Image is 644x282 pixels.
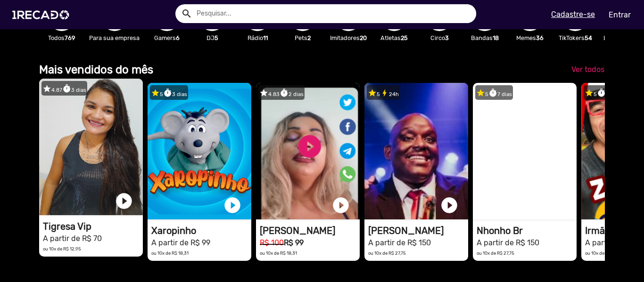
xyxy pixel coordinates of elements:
[477,225,577,236] h1: Nhonho Br
[181,8,192,19] mat-icon: Example home icon
[512,33,548,42] p: Memes
[115,192,133,210] a: play_circle_filled
[477,238,539,247] small: A partir de R$ 150
[440,196,459,215] a: play_circle_filled
[477,250,514,256] small: ou 10x de R$ 27,75
[557,33,593,42] p: TikTokers
[493,34,499,41] b: 18
[223,196,242,215] a: play_circle_filled
[260,225,360,236] h1: [PERSON_NAME]
[551,10,595,19] u: Cadastre-se
[585,34,592,41] b: 54
[331,196,350,215] a: play_circle_filled
[548,196,567,215] a: play_circle_filled
[368,225,468,236] h1: [PERSON_NAME]
[215,34,218,41] b: 5
[260,250,297,256] small: ou 10x de R$ 18,31
[473,83,577,219] video: 1RECADO vídeos dedicados para fãs e empresas
[360,34,367,41] b: 20
[263,34,268,41] b: 11
[284,238,304,247] b: R$ 99
[571,65,604,74] span: Ver todos
[256,83,360,219] video: 1RECADO vídeos dedicados para fãs e empresas
[151,250,189,256] small: ou 10x de R$ 18,31
[43,221,143,232] h1: Tigresa Vip
[44,33,80,42] p: Todos
[330,33,367,42] p: Imitadores
[190,4,476,23] input: Pesquisar...
[260,238,284,247] small: R$ 100
[239,33,275,42] p: Rádio
[603,7,637,23] a: Entrar
[445,34,449,41] b: 3
[376,33,412,42] p: Atletas
[176,34,180,41] b: 6
[194,33,230,42] p: DJ
[178,5,194,21] button: Example home icon
[421,33,457,42] p: Circo
[149,33,185,42] p: Gamers
[368,238,431,247] small: A partir de R$ 150
[151,225,251,236] h1: Xaropinho
[585,250,623,256] small: ou 10x de R$ 27,56
[368,250,406,256] small: ou 10x de R$ 27,75
[603,33,638,42] p: Locutores
[39,79,143,215] video: 1RECADO vídeos dedicados para fãs e empresas
[285,33,321,42] p: Pets
[467,33,503,42] p: Bandas
[151,238,210,247] small: A partir de R$ 99
[43,234,102,243] small: A partir de R$ 70
[43,246,81,251] small: ou 10x de R$ 12,95
[401,34,408,41] b: 25
[307,34,311,41] b: 2
[536,34,544,41] b: 36
[364,83,468,219] video: 1RECADO vídeos dedicados para fãs e empresas
[65,34,75,41] b: 769
[148,83,251,219] video: 1RECADO vídeos dedicados para fãs e empresas
[39,63,153,76] b: Mais vendidos do mês
[89,33,140,42] p: Para sua empresa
